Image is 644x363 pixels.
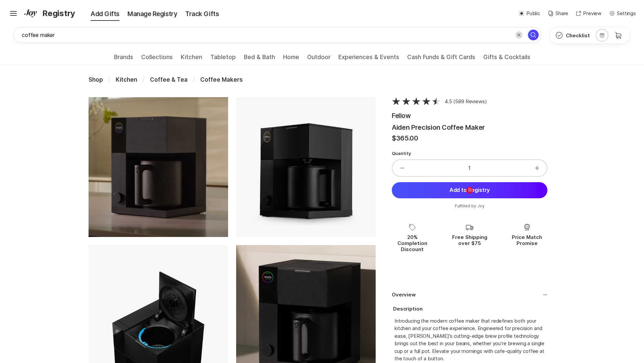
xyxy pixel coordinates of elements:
[193,76,195,83] span: /
[200,76,243,83] span: Coffee Makers
[506,234,547,246] p: Price Match Promise
[483,54,530,65] a: Gifts & Cocktails
[445,98,487,106] a: 4.5 (589 Reviews)
[407,54,475,65] a: Cash Funds & Gift Cards
[384,286,555,303] button: Overview
[210,54,236,65] a: Tabletop
[550,27,595,43] button: Checklist
[283,54,299,65] a: Home
[108,76,110,83] span: /
[307,54,330,65] a: Outdoor
[42,7,75,19] span: Registry
[617,10,636,17] p: Settings
[392,150,547,156] label: Quantity
[449,234,490,246] p: Free Shipping over $75
[583,10,601,17] p: Preview
[548,10,568,17] button: Share
[338,54,399,65] a: Experiences & Events
[141,54,173,65] a: Collections
[555,10,568,17] p: Share
[181,9,223,19] div: Track Gifts
[77,9,123,19] div: Add Gifts
[576,10,601,17] button: Preview
[455,204,485,208] p: Fulfilled by Joy
[392,292,543,298] div: Overview
[609,10,636,17] button: Settings
[519,10,540,17] button: Public
[392,97,547,131] h1: Aiden Precision Coffee Maker
[123,9,181,19] div: Manage Registry
[143,76,145,83] span: /
[392,134,418,142] span: $365.00
[244,54,275,65] a: Bed & Bath
[116,76,137,83] span: Kitchen
[392,182,547,198] button: Add to Registry
[392,234,433,252] p: 20% Completion Discount
[181,54,202,65] a: Kitchen
[394,317,546,363] div: Introducing the modern coffee maker that redefines both your kitchen and your coffee experience. ...
[392,111,411,121] button: Fellow
[393,306,538,312] div: Description
[13,27,541,43] input: Search brands, products, or paste a URL
[89,76,103,83] span: Shop
[515,31,523,39] button: Clear search
[526,10,540,17] p: Public
[528,30,539,40] button: Search for
[150,76,187,83] span: Coffee & Tea
[114,54,133,65] a: Brands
